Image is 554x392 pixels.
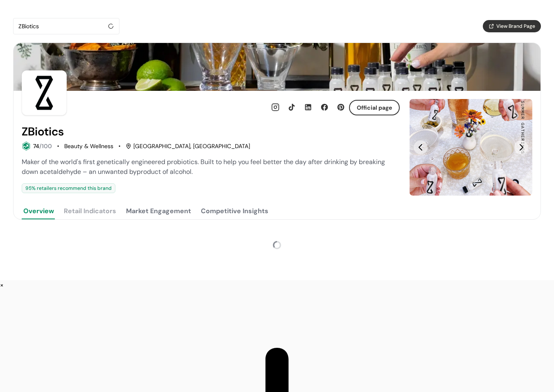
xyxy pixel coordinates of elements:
[22,70,67,115] img: Brand Photo
[22,183,115,193] div: 95 % retailers recommend this brand
[410,99,532,196] img: Slide 0
[22,125,64,138] h2: ZBiotics
[39,142,52,150] span: /100
[124,203,193,219] button: Market Engagement
[33,142,39,150] span: 74
[410,99,532,196] div: Slide 1
[22,158,385,176] span: Maker of the world's first genetically engineered probiotics. Built to help you feel better the d...
[18,21,106,31] div: ZBiotics
[410,99,532,196] div: Carousel
[483,20,541,32] button: View Brand Page
[22,203,56,219] button: Overview
[496,23,535,30] span: View Brand Page
[14,43,540,91] img: Brand cover image
[64,142,113,151] div: Beauty & Wellness
[199,203,270,219] button: Competitive Insights
[126,142,250,151] div: [GEOGRAPHIC_DATA], [GEOGRAPHIC_DATA]
[62,203,118,219] button: Retail Indicators
[514,140,528,154] button: Next Slide
[414,140,428,154] button: Previous Slide
[349,100,400,115] button: Official page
